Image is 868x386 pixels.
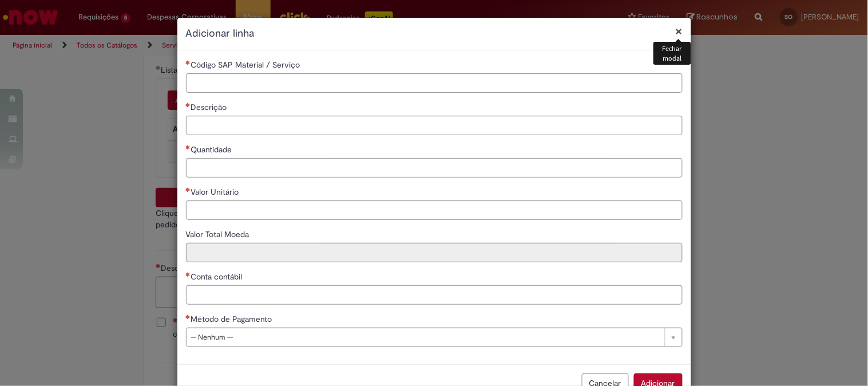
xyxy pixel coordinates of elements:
[186,200,683,220] input: Valor Unitário
[186,73,683,93] input: Código SAP Material / Serviço
[186,229,252,239] span: Somente leitura - Valor Total Moeda
[191,271,245,282] span: Conta contábil
[186,187,191,192] span: Necessários
[191,102,229,112] span: Descrição
[191,60,303,70] span: Código SAP Material / Serviço
[191,328,659,346] span: -- Nenhum --
[676,25,683,37] button: Fechar modal
[186,314,191,319] span: Necessários
[186,243,683,262] input: Valor Total Moeda
[191,187,241,197] span: Valor Unitário
[653,42,691,65] div: Fechar modal
[186,158,683,178] input: Quantidade
[186,272,191,277] span: Necessários
[186,116,683,135] input: Descrição
[186,285,683,305] input: Conta contábil
[186,103,191,107] span: Necessários
[191,314,275,324] span: Método de Pagamento
[191,144,235,155] span: Quantidade
[186,60,191,65] span: Necessários
[186,145,191,149] span: Necessários
[186,26,683,41] h2: Adicionar linha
